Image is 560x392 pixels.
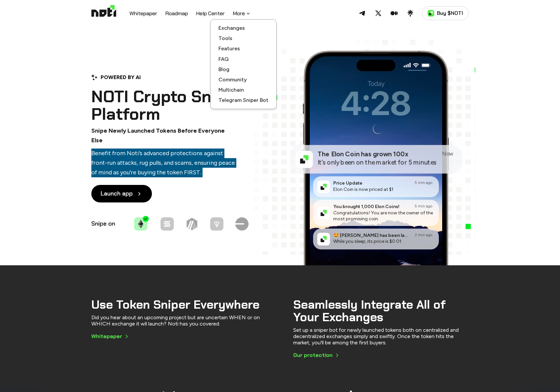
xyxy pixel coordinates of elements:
[91,74,97,80] img: Powered by AI
[293,298,469,324] h2: Seamlessly Integrate All of Your Exchanges
[422,6,469,20] a: Buy $NOTI
[293,327,469,346] p: Set up a sniper bot for newly launched tokens both on centralized and decentralized exchanges sim...
[218,87,268,93] a: Multichain
[91,185,152,202] a: Launch app
[233,10,251,18] button: More
[218,66,268,72] a: Blog
[196,10,225,18] a: Help Center
[91,298,267,311] h2: Use Token Sniper Everywhere
[91,88,260,123] h1: NOTI Crypto Sniping Platform
[91,332,128,341] a: Whitepaper
[165,10,188,18] a: Roadmap
[218,56,268,62] a: FAQ
[91,219,119,232] p: Snipe on
[91,126,237,145] p: Snipe Newly Launched Tokens Before Everyone Else
[218,25,268,31] a: Exchanges
[218,97,268,103] a: Telegram Sniper Bot
[91,73,141,82] div: POWERED BY AI
[293,351,339,360] a: Our protection
[218,45,268,52] a: Features
[91,5,116,22] img: Logo
[91,149,237,177] p: Benefit from Noti’s advanced protections against front-run attacks, rug pulls, and scams, ensurin...
[218,76,268,83] a: Community
[129,10,157,18] a: Whitepaper
[91,314,267,327] p: Did you hear about an upcoming project but are uncertain WHEN or on WHICH exchange it wll launch?...
[218,35,268,41] a: Tools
